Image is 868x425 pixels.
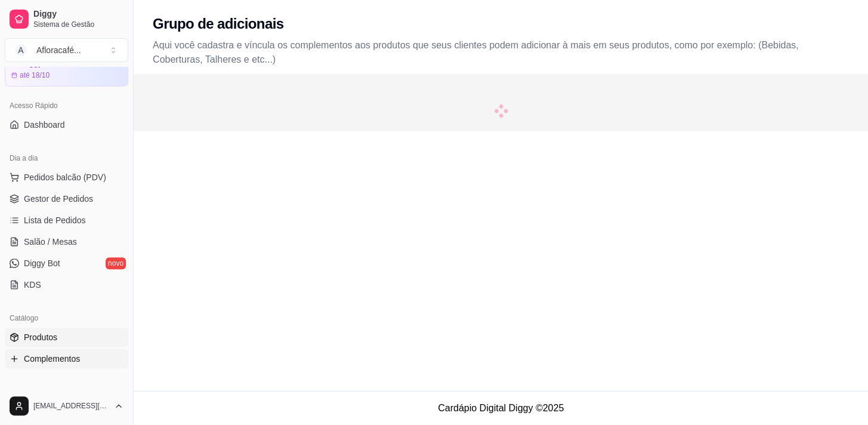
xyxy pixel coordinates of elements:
a: KDS [5,275,128,294]
footer: Cardápio Digital Diggy © 2025 [134,391,868,425]
a: DiggySistema de Gestão [5,5,128,33]
span: Diggy Bot [24,257,60,269]
button: Pedidos balcão (PDV) [5,168,128,187]
a: Salão / Mesas [5,232,128,251]
div: Acesso Rápido [5,96,128,115]
a: Dashboard [5,115,128,134]
span: A [15,44,27,56]
h2: Grupo de adicionais [153,14,283,33]
span: [EMAIL_ADDRESS][DOMAIN_NAME] [33,401,109,411]
span: Gestor de Pedidos [24,193,93,205]
button: Select a team [5,38,128,62]
span: Diggy [33,9,123,20]
span: Salão / Mesas [24,236,77,248]
div: Catálogo [5,309,128,328]
div: Afloracafé ... [36,44,81,56]
span: Sistema de Gestão [33,20,123,29]
span: Pedidos balcão (PDV) [24,171,106,183]
span: KDS [24,279,41,291]
span: Produtos [24,331,57,343]
a: Diggy Pro + 15até 18/10 [5,53,128,87]
p: Aqui você cadastra e víncula os complementos aos produtos que seus clientes podem adicionar à mai... [153,38,849,67]
article: até 18/10 [20,70,50,80]
button: [EMAIL_ADDRESS][DOMAIN_NAME] [5,392,128,420]
a: Produtos [5,328,128,347]
a: Diggy Botnovo [5,254,128,273]
div: Dia a dia [5,149,128,168]
a: Complementos [5,349,128,368]
a: Gestor de Pedidos [5,189,128,208]
span: Complementos [24,353,80,365]
span: Lista de Pedidos [24,214,86,226]
a: Lista de Pedidos [5,211,128,230]
span: Dashboard [24,119,65,131]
